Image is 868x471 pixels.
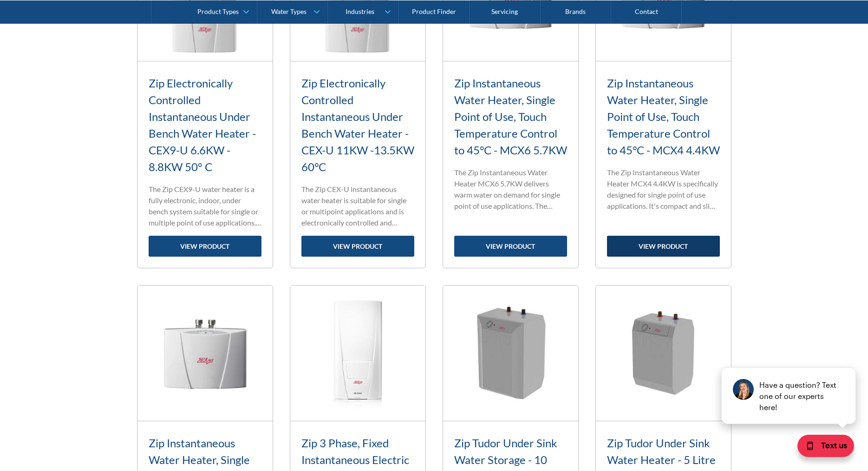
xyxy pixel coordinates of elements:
[607,167,720,212] p: The Zip Instantaneous Water Heater MCX4 4.4KW is specifically designed for single point of use ap...
[290,285,425,421] img: Zip 3 Phase, Fixed Instantaneous Electric Water Heater 27kW - DBX27
[149,236,261,257] a: view product
[794,425,868,471] iframe: podium webchat widget bubble
[454,75,567,159] h3: Zip Instantaneous Water Heater, Single Point of Use, Touch Temperature Control to 45°C - MCX6 5.7KW
[149,75,261,175] h3: Zip Electronically Controlled Instantaneous Under Bench Water Heater - CEX9-U 6.6KW - 8.8KW 50° C
[197,7,239,15] div: Product Types
[454,236,567,257] a: view product
[137,285,273,421] img: Zip Instantaneous Water Heater, Single Point of Use, Touch Temperature Control to 45°C - MCX3 3.5KW
[454,167,567,212] p: The Zip Instantaneous Water Heater MCX6 5.7KW delivers warm water on demand for single point of u...
[149,184,261,228] p: The Zip CEX9-U water heater is a fully electronic, indoor, under bench system suitable for single...
[443,285,578,421] img: Zip Tudor Under Sink Water Storage - 10 Litre
[346,7,374,15] div: Industries
[301,184,414,228] p: The Zip CEX-U instantaneous water heater is suitable for single or multipoint applications and is...
[607,236,720,257] a: view product
[607,75,720,159] h3: Zip Instantaneous Water Heater, Single Point of Use, Touch Temperature Control to 45°C - MCX4 4.4KW
[710,325,868,436] iframe: podium webchat widget prompt
[301,236,414,257] a: view product
[596,285,731,421] img: Zip Tudor Under Sink Water Heater - 5 Litre Capacity
[301,75,414,175] h3: Zip Electronically Controlled Instantaneous Under Bench Water Heater - CEX-U 11KW -13.5KW 60°C
[271,7,307,15] div: Water Types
